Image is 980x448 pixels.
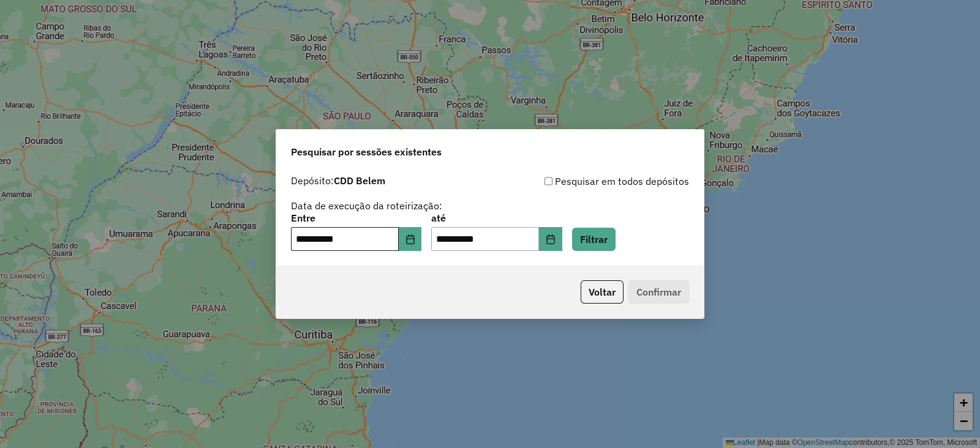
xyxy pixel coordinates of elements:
[581,280,624,304] button: Voltar
[539,227,562,252] button: Choose Date
[490,174,689,189] div: Pesquisar em todos depósitos
[291,144,442,159] span: Pesquisar por sessões existentes
[431,211,562,225] label: até
[291,211,421,225] label: Entre
[399,227,422,252] button: Choose Date
[334,174,385,187] strong: CDD Belem
[291,173,385,188] label: Depósito:
[572,228,616,251] button: Filtrar
[291,198,442,213] label: Data de execução da roteirização:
